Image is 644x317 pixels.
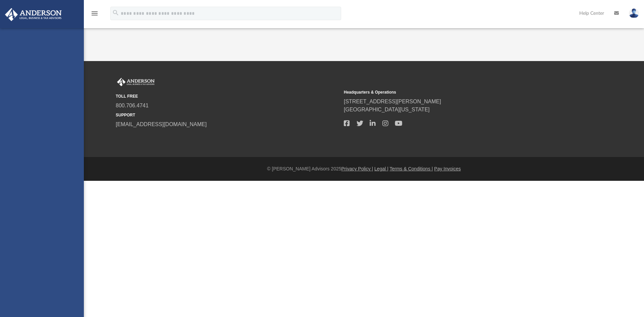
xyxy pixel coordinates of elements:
img: Anderson Advisors Platinum Portal [116,78,156,87]
a: [STREET_ADDRESS][PERSON_NAME] [344,99,441,104]
a: Privacy Policy | [341,166,373,171]
a: [GEOGRAPHIC_DATA][US_STATE] [344,107,430,112]
i: menu [91,9,99,17]
small: Headquarters & Operations [344,89,567,95]
a: menu [91,13,99,17]
a: [EMAIL_ADDRESS][DOMAIN_NAME] [116,121,207,127]
img: Anderson Advisors Platinum Portal [3,8,64,21]
a: Pay Invoices [434,166,461,171]
a: Legal | [374,166,388,171]
a: Terms & Conditions | [390,166,433,171]
img: User Pic [629,8,639,18]
small: SUPPORT [116,112,339,118]
small: TOLL FREE [116,93,339,99]
a: 800.706.4741 [116,103,149,108]
div: © [PERSON_NAME] Advisors 2025 [84,165,644,172]
i: search [112,9,119,16]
